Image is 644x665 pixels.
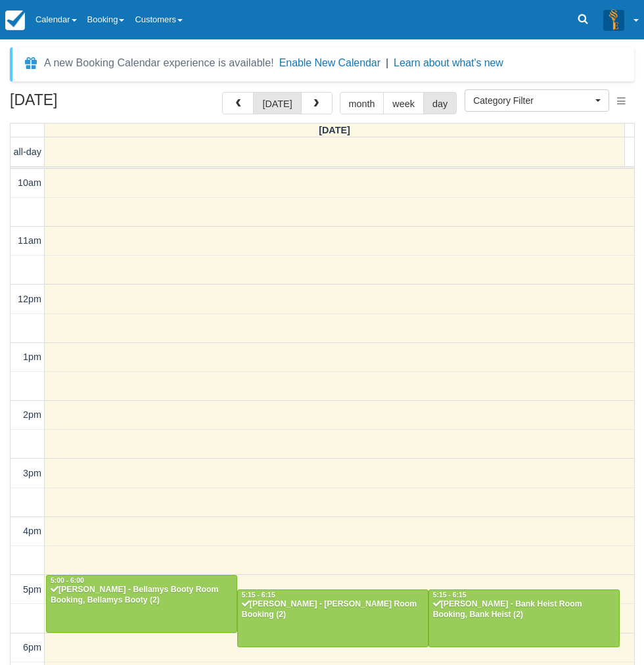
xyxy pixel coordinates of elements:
[432,599,616,620] div: [PERSON_NAME] - Bank Heist Room Booking, Bank Heist (2)
[23,409,41,420] span: 2pm
[10,92,176,116] h2: [DATE]
[465,89,609,112] button: Category Filter
[18,235,41,246] span: 11am
[44,55,274,71] div: A new Booking Calendar experience is available!
[46,575,237,633] a: 5:00 - 6:00[PERSON_NAME] - Bellamys Booty Room Booking, Bellamys Booty (2)
[23,642,41,653] span: 6pm
[423,92,457,114] button: day
[18,294,41,304] span: 12pm
[319,125,350,135] span: [DATE]
[50,585,233,606] div: [PERSON_NAME] - Bellamys Booty Room Booking, Bellamys Booty (2)
[237,589,428,647] a: 5:15 - 6:15[PERSON_NAME] - [PERSON_NAME] Room Booking (2)
[18,177,41,188] span: 10am
[51,577,84,584] span: 5:00 - 6:00
[340,92,384,114] button: month
[14,147,41,157] span: all-day
[383,92,424,114] button: week
[23,584,41,595] span: 5pm
[242,591,275,599] span: 5:15 - 6:15
[394,57,503,68] a: Learn about what's new
[253,92,301,114] button: [DATE]
[433,591,467,599] span: 5:15 - 6:15
[473,94,592,107] span: Category Filter
[241,599,425,620] div: [PERSON_NAME] - [PERSON_NAME] Room Booking (2)
[23,352,41,362] span: 1pm
[386,57,388,68] span: |
[279,57,380,70] button: Enable New Calendar
[23,468,41,478] span: 3pm
[23,526,41,536] span: 4pm
[428,589,620,647] a: 5:15 - 6:15[PERSON_NAME] - Bank Heist Room Booking, Bank Heist (2)
[5,11,25,30] img: checkfront-main-nav-mini-logo.png
[603,9,624,30] img: A3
